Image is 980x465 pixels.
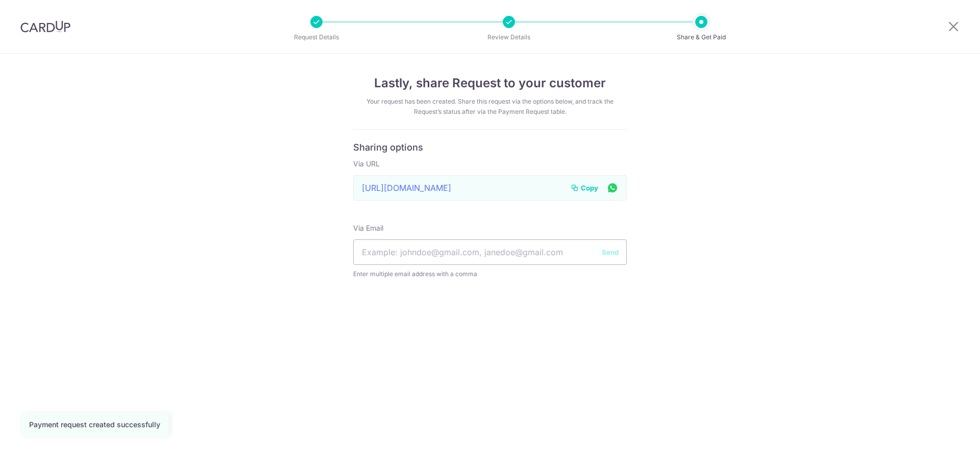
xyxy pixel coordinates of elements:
[279,32,354,42] p: Request Details
[353,74,627,92] h4: Lastly, share Request to your customer
[471,32,547,42] p: Review Details
[353,96,627,117] div: Your request has been created. Share this request via the options below, and track the Request’s ...
[353,223,383,233] label: Via Email
[29,420,160,430] div: Payment request created successfully
[571,183,598,193] button: Copy
[602,247,619,257] button: Send
[581,183,598,193] span: Copy
[353,159,380,169] label: Via URL
[353,239,627,265] input: Example: johndoe@gmail.com, janedoe@gmail.com
[664,32,739,42] p: Share & Get Paid
[915,434,970,460] iframe: Opens a widget where you can find more information
[20,20,70,33] img: CardUp
[353,269,627,279] span: Enter multiple email address with a comma
[353,142,627,154] h6: Sharing options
